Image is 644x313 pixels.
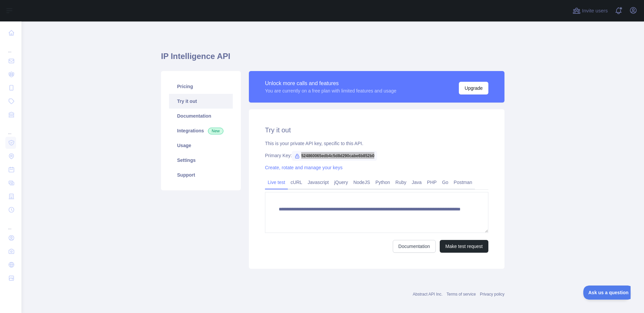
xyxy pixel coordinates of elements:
[169,138,233,153] a: Usage
[373,177,393,188] a: Python
[331,177,351,188] a: jQuery
[208,128,223,134] span: New
[424,177,439,188] a: PHP
[169,79,233,94] a: Pricing
[265,125,488,135] h2: Try it out
[480,292,504,297] a: Privacy policy
[5,122,16,135] div: ...
[161,51,504,67] h1: IP Intelligence API
[393,240,436,253] a: Documentation
[265,165,342,170] a: Create, rotate and manage your keys
[583,286,631,300] iframe: Toggle Customer Support
[451,177,475,188] a: Postman
[393,177,409,188] a: Ruby
[571,5,609,16] button: Invite users
[413,292,443,297] a: Abstract API Inc.
[265,87,396,94] div: You are currently on a free plan with limited features and usage
[5,40,16,54] div: ...
[305,177,331,188] a: Javascript
[169,123,233,138] a: Integrations New
[169,168,233,182] a: Support
[265,177,288,188] a: Live test
[409,177,425,188] a: Java
[440,240,488,253] button: Make test request
[439,177,451,188] a: Go
[169,94,233,109] a: Try it out
[265,140,488,147] div: This is your private API key, specific to this API.
[169,109,233,123] a: Documentation
[582,7,608,15] span: Invite users
[459,82,488,95] button: Upgrade
[351,177,373,188] a: NodeJS
[5,217,16,231] div: ...
[169,153,233,168] a: Settings
[265,152,488,159] div: Primary Key:
[446,292,476,297] a: Terms of service
[265,79,396,87] div: Unlock more calls and features
[292,151,377,161] span: 524860065edb4c5d8d290cabe6b852b0
[288,177,305,188] a: cURL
